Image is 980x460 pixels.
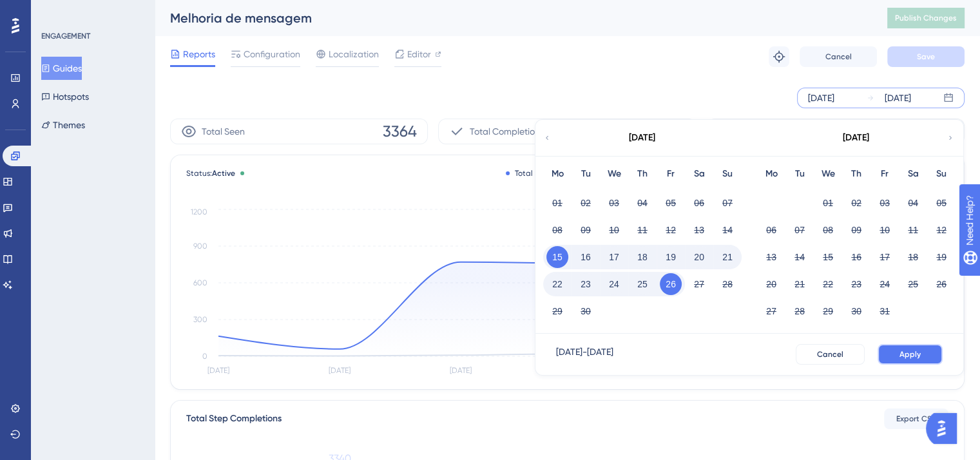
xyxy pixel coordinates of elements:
[685,166,713,182] div: Sa
[885,90,911,106] div: [DATE]
[329,366,351,375] tspan: [DATE]
[899,349,921,359] span: Apply
[546,273,568,295] button: 22
[407,46,431,62] span: Editor
[546,300,568,322] button: 29
[660,273,682,295] button: 26
[896,414,937,424] span: Export CSV
[825,52,852,62] span: Cancel
[789,273,811,295] button: 21
[917,52,935,62] span: Save
[631,219,653,241] button: 11
[603,219,625,241] button: 10
[895,13,957,23] span: Publish Changes
[603,192,625,214] button: 03
[716,192,738,214] button: 07
[716,219,738,241] button: 14
[845,192,867,214] button: 02
[193,278,207,287] tspan: 600
[600,166,628,182] div: We
[575,219,597,241] button: 09
[575,246,597,268] button: 16
[546,246,568,268] button: 15
[902,192,924,214] button: 04
[660,219,682,241] button: 12
[506,168,553,178] div: Total Seen
[631,246,653,268] button: 18
[902,246,924,268] button: 18
[874,246,896,268] button: 17
[193,315,207,324] tspan: 300
[575,192,597,214] button: 02
[800,46,877,67] button: Cancel
[817,246,839,268] button: 15
[660,246,682,268] button: 19
[874,300,896,322] button: 31
[817,273,839,295] button: 22
[842,166,870,182] div: Th
[41,57,82,80] button: Guides
[817,192,839,214] button: 01
[927,166,956,182] div: Su
[789,246,811,268] button: 14
[603,246,625,268] button: 17
[817,349,843,359] span: Cancel
[814,166,842,182] div: We
[212,169,235,178] span: Active
[546,192,568,214] button: 01
[887,8,965,28] button: Publish Changes
[30,3,81,19] span: Need Help?
[183,46,215,62] span: Reports
[785,166,814,182] div: Tu
[603,273,625,295] button: 24
[713,166,742,182] div: Su
[930,219,952,241] button: 12
[191,207,207,216] tspan: 1200
[575,300,597,322] button: 30
[870,166,899,182] div: Fr
[902,273,924,295] button: 25
[41,31,90,41] div: ENGAGEMENT
[845,246,867,268] button: 16
[450,366,472,375] tspan: [DATE]
[760,219,782,241] button: 06
[688,273,710,295] button: 27
[845,273,867,295] button: 23
[572,166,600,182] div: Tu
[575,273,597,295] button: 23
[716,246,738,268] button: 21
[688,246,710,268] button: 20
[688,219,710,241] button: 13
[878,344,943,365] button: Apply
[796,344,865,365] button: Cancel
[383,121,417,142] span: 3364
[202,124,245,139] span: Total Seen
[546,219,568,241] button: 08
[874,192,896,214] button: 03
[193,242,207,251] tspan: 900
[760,246,782,268] button: 13
[556,344,613,365] div: [DATE] - [DATE]
[930,273,952,295] button: 26
[631,192,653,214] button: 04
[657,166,685,182] div: Fr
[789,300,811,322] button: 28
[186,168,235,178] span: Status:
[186,411,282,426] div: Total Step Completions
[688,192,710,214] button: 06
[629,130,655,146] div: [DATE]
[845,300,867,322] button: 30
[930,246,952,268] button: 19
[41,113,85,137] button: Themes
[716,273,738,295] button: 28
[470,124,540,139] span: Total Completion
[817,219,839,241] button: 08
[760,300,782,322] button: 27
[843,130,869,146] div: [DATE]
[660,192,682,214] button: 05
[170,9,855,27] div: Melhoria de mensagem
[884,408,948,429] button: Export CSV
[926,409,965,448] iframe: UserGuiding AI Assistant Launcher
[760,273,782,295] button: 20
